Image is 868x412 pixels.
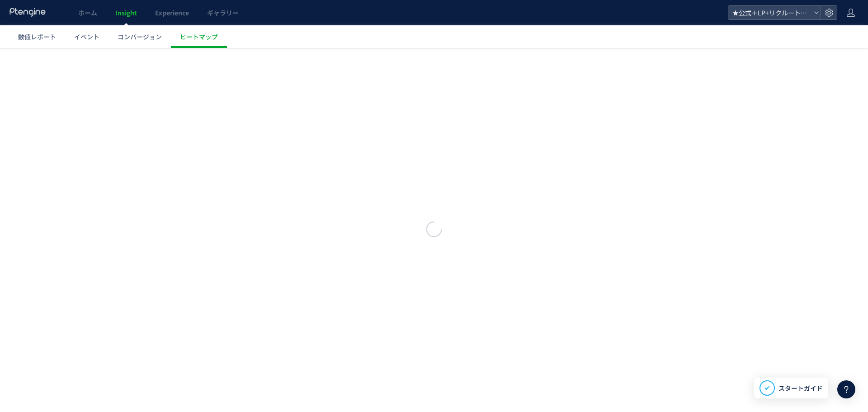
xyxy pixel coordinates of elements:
span: ホーム [78,8,97,17]
span: イベント [74,32,99,41]
span: ギャラリー [207,8,239,17]
span: ヒートマップ [180,32,218,41]
span: Experience [155,8,189,17]
span: スタートガイド [778,384,823,393]
span: ★公式＋LP+リクルート+BS+FastNail+TKBC [730,6,810,19]
span: Insight [115,8,137,17]
span: コンバージョン [118,32,162,41]
span: 数値レポート [18,32,56,41]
